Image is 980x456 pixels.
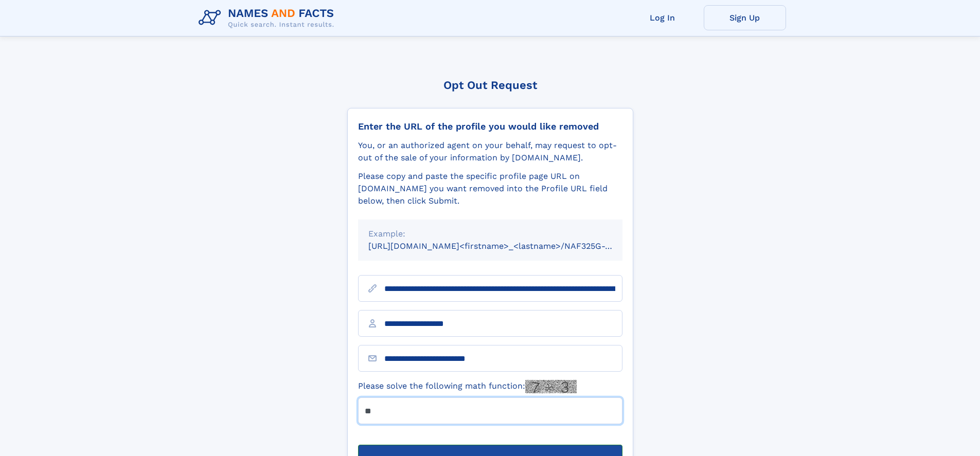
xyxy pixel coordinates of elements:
[358,121,622,132] div: Enter the URL of the profile you would like removed
[358,380,577,393] label: Please solve the following math function:
[358,170,622,207] div: Please copy and paste the specific profile page URL on [DOMAIN_NAME] you want removed into the Pr...
[368,241,642,251] small: [URL][DOMAIN_NAME]<firstname>_<lastname>/NAF325G-xxxxxxxx
[194,4,343,32] img: Logo Names and Facts
[347,79,633,92] div: Opt Out Request
[704,5,786,30] a: Sign Up
[358,139,622,164] div: You, or an authorized agent on your behalf, may request to opt-out of the sale of your informatio...
[368,228,612,240] div: Example:
[621,5,704,30] a: Log In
